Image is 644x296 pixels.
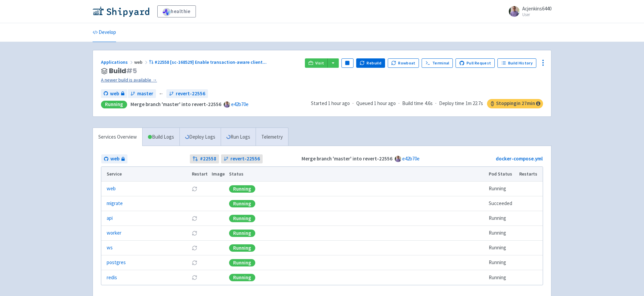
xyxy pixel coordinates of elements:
a: master [128,89,156,98]
time: 1 hour ago [328,100,350,106]
a: Telemetry [256,128,288,146]
a: #22558 [190,154,219,163]
td: Running [487,182,517,196]
a: Acjenkins6440 User [505,6,551,17]
div: Running [229,230,255,237]
div: Running [101,101,127,108]
a: Pull Request [455,58,495,68]
button: Restart pod [192,275,197,280]
div: Running [229,200,255,207]
span: ← [159,90,164,98]
a: healthie [157,5,196,17]
td: Succeeded [487,196,517,211]
a: #22558 [sc-168529] Enable transaction-aware client... [149,59,268,65]
span: web [134,59,149,65]
a: api [107,214,113,222]
td: Running [487,270,517,285]
button: Pause [341,58,354,68]
a: A newer build is available → [101,76,300,84]
a: Develop [93,23,116,42]
a: redis [107,274,117,282]
span: revert-22556 [176,90,205,98]
span: master [137,90,153,98]
div: Running [229,259,255,266]
span: Acjenkins6440 [522,5,551,12]
a: ws [107,244,113,252]
td: Running [487,241,517,255]
strong: Merge branch 'master' into revert-22556 [130,101,221,107]
span: Build [109,67,137,75]
span: Visit [315,60,324,66]
button: Rowboat [388,58,419,68]
button: Rebuild [356,58,385,68]
time: 1 hour ago [374,100,396,106]
span: web [110,155,119,163]
div: Running [229,185,255,193]
a: postgres [107,259,126,266]
span: Started [311,100,350,106]
span: #22558 [sc-168529] Enable transaction-aware client ... [155,59,267,65]
a: Run Logs [221,128,256,146]
span: Stopping in 27 min [487,99,543,108]
div: Running [229,244,255,252]
a: Visit [305,58,328,68]
span: Deploy time [439,100,464,107]
button: Restart pod [192,260,197,265]
th: Restart [190,167,210,182]
span: 4.6s [425,100,433,107]
a: e42b70e [231,101,249,107]
a: docker-compose.yml [496,155,543,162]
button: Restart pod [192,186,197,192]
button: Restart pod [192,216,197,221]
div: Running [229,274,255,281]
th: Status [227,167,487,182]
span: Build time [402,100,423,107]
th: Restarts [517,167,543,182]
button: Restart pod [192,245,197,251]
span: Queued [356,100,396,106]
a: Terminal [422,58,453,68]
td: Running [487,211,517,226]
td: Running [487,226,517,241]
a: Applications [101,59,134,65]
small: User [522,12,551,17]
span: revert-22556 [230,155,260,163]
td: Running [487,255,517,270]
a: migrate [107,200,123,207]
span: 1m 22.7s [466,100,483,107]
a: Build History [497,58,536,68]
th: Pod Status [487,167,517,182]
a: Deploy Logs [179,128,221,146]
th: Service [101,167,190,182]
a: web [101,89,127,98]
a: web [101,154,127,163]
a: revert-22556 [221,154,263,163]
a: Build Logs [143,128,179,146]
strong: Merge branch 'master' into revert-22556 [302,155,392,162]
a: web [107,185,116,193]
a: e42b70e [402,155,420,162]
span: # 5 [126,66,137,76]
a: revert-22556 [166,89,208,98]
th: Image [210,167,227,182]
a: Services Overview [93,128,142,146]
button: Restart pod [192,231,197,236]
span: web [110,90,119,98]
div: · · · [311,99,543,108]
strong: # 22558 [200,155,216,163]
div: Running [229,215,255,222]
a: worker [107,229,121,237]
img: Shipyard logo [93,6,149,17]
